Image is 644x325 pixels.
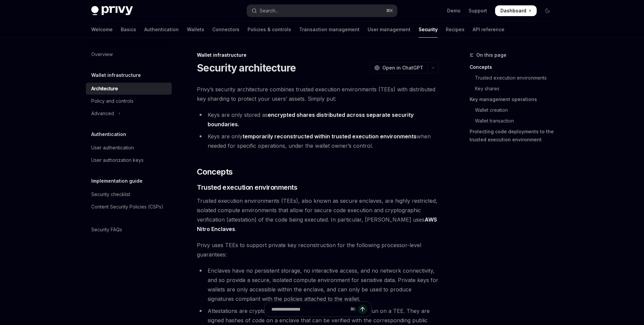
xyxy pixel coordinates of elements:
a: Policies & controls [248,21,291,38]
a: Basics [121,21,136,38]
span: Privy uses TEEs to support private key reconstruction for the following processor-level guarantees: [197,240,439,259]
li: Enclaves have no persistent storage, no interactive access, and no network connectivity, and so p... [197,266,439,304]
a: Trusted execution environments [470,73,558,83]
button: Open search [247,5,397,17]
div: User authorization keys [91,156,144,164]
a: API reference [473,21,504,38]
div: Search... [260,7,278,15]
div: Security checklist [91,190,130,198]
a: User authentication [86,142,172,154]
div: Security FAQs [91,226,122,234]
div: Content Security Policies (CSPs) [91,203,163,211]
a: User authorization keys [86,154,172,166]
a: Overview [86,48,172,60]
a: Wallet creation [470,105,558,115]
span: Dashboard [500,7,526,14]
span: Trusted execution environments [197,183,297,192]
a: Security checklist [86,188,172,200]
a: Key management operations [470,94,558,105]
a: Recipes [446,21,465,38]
a: Policy and controls [86,95,172,107]
a: Concepts [470,62,558,73]
li: Keys are only stored as [197,110,439,129]
img: dark logo [91,6,133,15]
a: Welcome [91,21,113,38]
strong: temporarily reconstructed within trusted execution environments [243,133,417,140]
a: User management [368,21,411,38]
a: Content Security Policies (CSPs) [86,201,172,213]
a: Connectors [212,21,239,38]
a: Wallets [187,21,204,38]
a: Transaction management [299,21,360,38]
div: Architecture [91,85,118,93]
div: Wallet infrastructure [197,52,439,58]
div: Overview [91,50,113,58]
h5: Implementation guide [91,177,143,185]
a: Demo [447,7,461,14]
h5: Wallet infrastructure [91,71,141,79]
span: Trusted execution environments (TEEs), also known as secure enclaves, are highly restricted, isol... [197,196,439,234]
a: Wallet transaction [470,115,558,126]
a: Protecting code deployments to the trusted execution environment [470,126,558,145]
button: Open in ChatGPT [370,62,427,74]
span: ⌘ K [386,8,393,13]
div: Advanced [91,109,114,118]
button: Toggle dark mode [542,5,553,16]
div: Policy and controls [91,97,133,105]
a: Architecture [86,83,172,95]
a: Dashboard [495,5,537,16]
strong: encrypted shares distributed across separate security boundaries. [208,111,414,128]
a: Support [469,7,487,14]
h1: Security architecture [197,62,296,74]
button: Send message [358,305,367,314]
span: Concepts [197,167,232,177]
input: Ask a question... [271,302,347,317]
button: Toggle Advanced section [86,107,172,120]
h5: Authentication [91,130,126,138]
li: Keys are only when needed for specific operations, under the wallet owner’s control. [197,132,439,150]
a: Key shares [470,83,558,94]
a: Security FAQs [86,224,172,236]
div: User authentication [91,144,134,152]
span: Open in ChatGPT [382,64,423,71]
a: Authentication [144,21,179,38]
span: Privy’s security architecture combines trusted execution environments (TEEs) with distributed key... [197,85,439,103]
a: Security [419,21,438,38]
span: On this page [476,51,506,59]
